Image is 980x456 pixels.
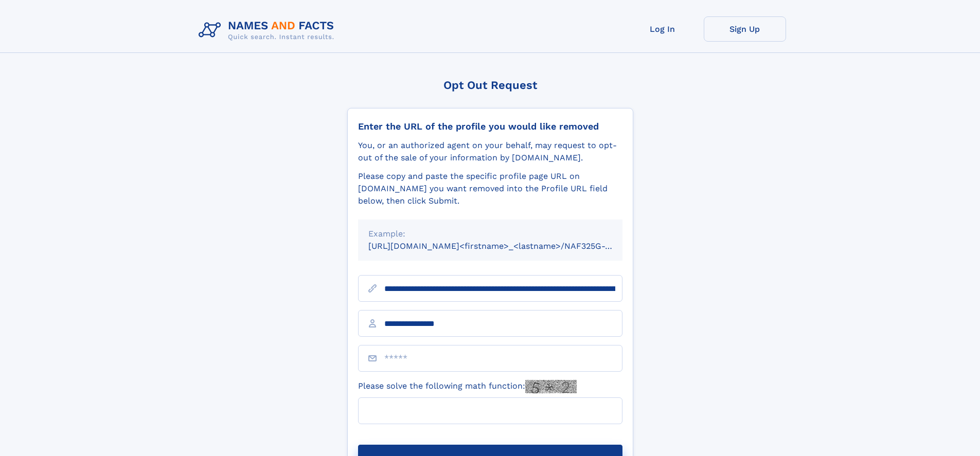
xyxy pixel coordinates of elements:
img: Logo Names and Facts [194,16,343,44]
small: [URL][DOMAIN_NAME]<firstname>_<lastname>/NAF325G-xxxxxxxx [368,241,642,251]
div: You, or an authorized agent on your behalf, may request to opt-out of the sale of your informatio... [358,139,622,164]
div: Example: [368,228,612,240]
div: Enter the URL of the profile you would like removed [358,121,622,132]
div: Opt Out Request [347,79,633,92]
label: Please solve the following math function: [358,380,577,393]
div: Please copy and paste the specific profile page URL on [DOMAIN_NAME] you want removed into the Pr... [358,170,622,207]
a: Log In [621,16,704,42]
a: Sign Up [704,16,786,42]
